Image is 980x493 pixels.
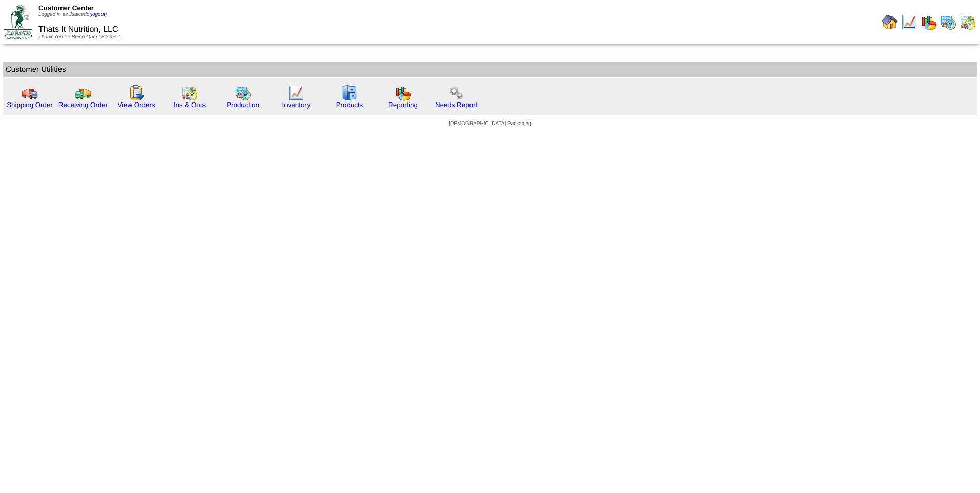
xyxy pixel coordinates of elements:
[4,5,32,39] img: ZoRoCo_Logo(Green%26Foil)%20jpg.webp
[181,85,198,101] img: calendarinout.gif
[38,4,94,12] span: Customer Center
[901,14,917,30] img: line_graph.gif
[174,101,206,109] a: Ins & Outs
[38,34,120,40] span: Thank You for Being Our Customer!
[7,101,53,109] a: Shipping Order
[288,85,304,101] img: line_graph.gif
[336,101,363,109] a: Products
[128,85,145,101] img: workorder.gif
[3,62,977,77] td: Customer Utilities
[75,85,91,101] img: truck2.gif
[89,12,107,17] a: (logout)
[341,85,358,101] img: cabinet.gif
[227,101,259,109] a: Production
[921,14,937,30] img: graph.gif
[22,85,38,101] img: truck.gif
[282,101,311,109] a: Inventory
[448,85,464,101] img: workflow.png
[38,12,107,17] span: Logged in as Jsalcedo
[940,14,956,30] img: calendarprod.gif
[959,14,976,30] img: calendarinout.gif
[235,85,251,101] img: calendarprod.gif
[435,101,477,109] a: Needs Report
[117,101,155,109] a: View Orders
[395,85,411,101] img: graph.gif
[58,101,108,109] a: Receiving Order
[388,101,418,109] a: Reporting
[882,14,898,30] img: home.gif
[448,121,531,127] span: [DEMOGRAPHIC_DATA] Packaging
[38,25,118,34] span: Thats It Nutrition, LLC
